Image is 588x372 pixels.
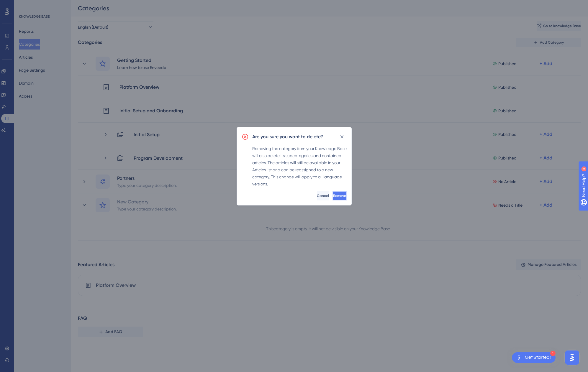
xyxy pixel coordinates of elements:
[563,349,581,366] iframe: UserGuiding AI Assistant Launcher
[41,3,43,8] div: 4
[512,352,556,363] div: Open Get Started! checklist, remaining modules: 1
[252,133,323,140] h2: Are you sure you want to delete?
[317,193,329,198] span: Cancel
[333,193,346,198] span: Remove
[252,145,347,187] div: Removing the category from your Knowledge Base will also delete its subcategories and contained a...
[515,354,523,361] img: launcher-image-alternative-text
[550,351,556,356] div: 1
[14,1,37,9] span: Need Help?
[525,354,551,361] div: Get Started!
